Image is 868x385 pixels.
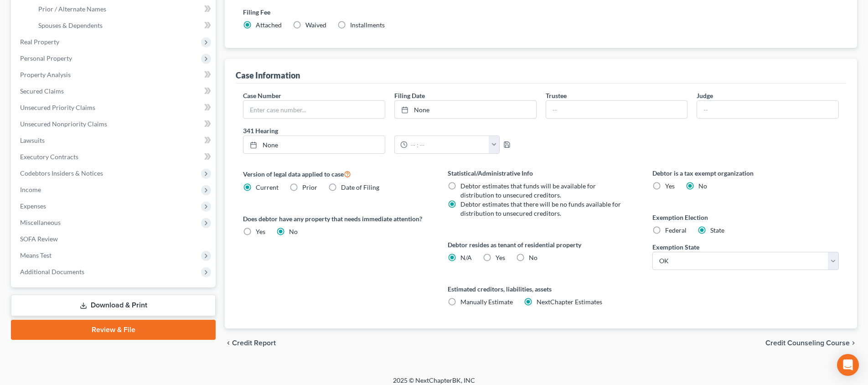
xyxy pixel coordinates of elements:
[31,17,216,34] a: Spouses & Dependents
[38,21,103,29] span: Spouses & Dependents
[460,254,472,261] span: N/A
[537,298,602,306] span: NextChapter Estimates
[395,101,536,118] a: None
[408,136,489,153] input: -- : --
[710,226,724,234] span: State
[496,254,505,261] span: Yes
[238,126,541,135] label: 341 Hearing
[13,116,216,132] a: Unsecured Nonpriority Claims
[256,21,282,29] span: Attached
[546,91,567,100] label: Trustee
[698,182,707,190] span: No
[243,7,839,17] label: Filing Fee
[243,101,385,118] input: Enter case number...
[460,182,596,199] span: Debtor estimates that funds will be available for distribution to unsecured creditors.
[460,200,621,217] span: Debtor estimates that there will be no funds available for distribution to unsecured creditors.
[652,168,839,178] label: Debtor is a tax exempt organization
[20,54,72,62] span: Personal Property
[697,91,713,100] label: Judge
[697,101,838,118] input: --
[302,183,317,191] span: Prior
[236,70,300,81] div: Case Information
[31,1,216,17] a: Prior / Alternate Names
[765,339,857,347] button: Credit Counseling Course chevron_right
[13,149,216,165] a: Executory Contracts
[243,214,429,224] label: Does debtor have any property that needs immediate attention?
[243,91,281,100] label: Case Number
[11,295,216,316] a: Download & Print
[13,83,216,99] a: Secured Claims
[13,132,216,149] a: Lawsuits
[652,242,699,252] label: Exemption State
[256,228,265,235] span: Yes
[38,5,106,13] span: Prior / Alternate Names
[837,354,859,376] div: Open Intercom Messenger
[256,183,279,191] span: Current
[448,168,634,178] label: Statistical/Administrative Info
[20,186,41,193] span: Income
[243,168,429,179] label: Version of legal data applied to case
[20,219,61,226] span: Miscellaneous
[289,228,298,235] span: No
[13,67,216,83] a: Property Analysis
[20,104,95,111] span: Unsecured Priority Claims
[20,268,84,276] span: Additional Documents
[20,120,107,128] span: Unsecured Nonpriority Claims
[20,235,58,243] span: SOFA Review
[13,99,216,116] a: Unsecured Priority Claims
[20,87,64,95] span: Secured Claims
[232,339,276,347] span: Credit Report
[652,213,839,222] label: Exemption Election
[20,71,71,78] span: Property Analysis
[13,231,216,247] a: SOFA Review
[225,339,276,347] button: chevron_left Credit Report
[460,298,513,306] span: Manually Estimate
[765,339,850,347] span: Credit Counseling Course
[448,284,634,294] label: Estimated creditors, liabilities, assets
[20,251,52,259] span: Means Test
[394,91,425,100] label: Filing Date
[243,136,385,153] a: None
[20,169,103,177] span: Codebtors Insiders & Notices
[225,339,232,347] i: chevron_left
[529,254,537,261] span: No
[20,38,59,46] span: Real Property
[20,153,78,161] span: Executory Contracts
[448,240,634,250] label: Debtor resides as tenant of residential property
[341,183,379,191] span: Date of Filing
[546,101,687,118] input: --
[20,136,45,144] span: Lawsuits
[350,21,385,29] span: Installments
[665,226,687,234] span: Federal
[850,339,857,347] i: chevron_right
[11,320,216,340] a: Review & File
[305,21,326,29] span: Waived
[20,202,46,210] span: Expenses
[665,182,675,190] span: Yes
